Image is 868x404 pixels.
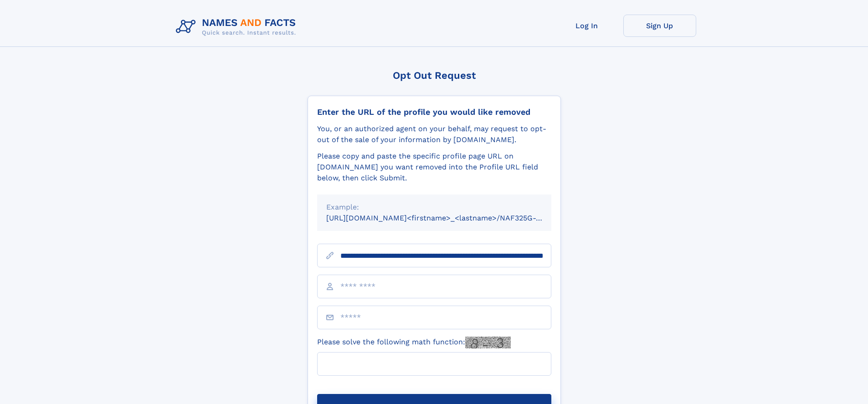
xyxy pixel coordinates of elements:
[317,123,551,145] div: You, or an authorized agent on your behalf, may request to opt-out of the sale of your informatio...
[550,15,623,37] a: Log In
[317,337,511,348] label: Please solve the following math function:
[308,70,561,81] div: Opt Out Request
[326,214,569,222] small: [URL][DOMAIN_NAME]<firstname>_<lastname>/NAF325G-xxxxxxxx
[326,202,542,213] div: Example:
[317,107,551,117] div: Enter the URL of the profile you would like removed
[623,15,696,37] a: Sign Up
[317,151,551,184] div: Please copy and paste the specific profile page URL on [DOMAIN_NAME] you want removed into the Pr...
[172,15,303,39] img: Logo Names and Facts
